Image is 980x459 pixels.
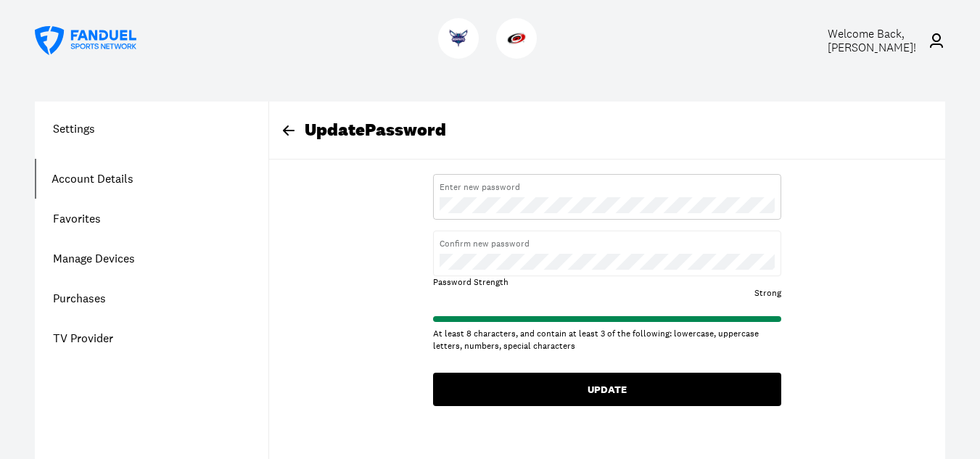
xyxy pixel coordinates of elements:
[507,29,526,48] img: Hurricanes
[607,287,781,299] div: Strong
[287,120,945,141] div: Update Password
[433,373,781,406] button: UPDATE
[35,278,268,318] a: Purchases
[35,239,268,278] a: Manage Devices
[496,47,543,62] a: HurricanesHurricanes
[438,47,485,62] a: HornetsHornets
[433,276,607,299] div: Password Strength
[35,120,268,137] h1: Settings
[440,237,775,250] span: Confirm new password
[809,27,945,54] a: Welcome Back,[PERSON_NAME]!
[440,181,775,194] span: Enter new password
[35,159,268,199] a: Account Details
[35,199,268,239] a: Favorites
[35,318,268,358] a: TV Provider
[449,29,468,48] img: Hornets
[35,26,136,55] a: FanDuel Sports Network
[433,328,781,352] div: At least 8 characters, and contain at least 3 of the following: lowercase, uppercase letters, num...
[828,26,916,55] span: Welcome Back, [PERSON_NAME] !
